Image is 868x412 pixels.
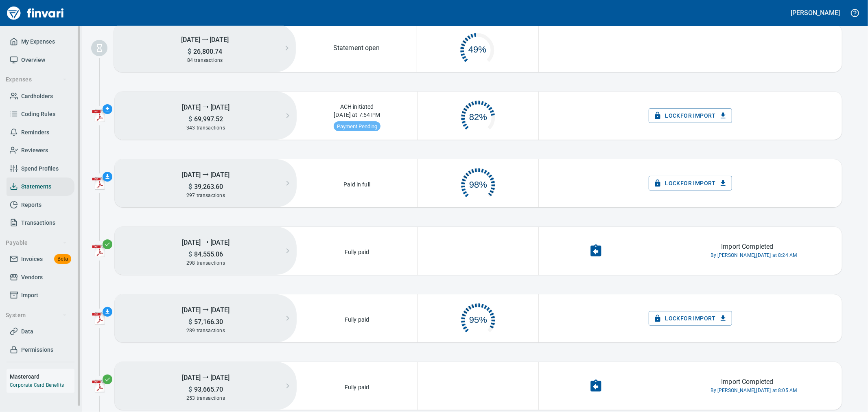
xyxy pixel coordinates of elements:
[342,313,372,324] p: Fully paid
[115,294,297,342] button: [DATE] ⭢ [DATE]$57,166.30289 transactions
[186,328,225,333] span: 289 transactions
[21,345,53,355] span: Permissions
[21,290,38,300] span: Import
[188,386,192,393] span: $
[7,105,74,123] a: Coding Rules
[7,286,74,305] a: Import
[7,87,74,105] a: Cardholders
[21,272,43,283] span: Vendors
[342,245,372,256] p: Fully paid
[21,91,53,101] span: Cardholders
[92,312,105,325] img: adobe-pdf-icon.png
[21,200,42,210] span: Reports
[418,160,539,207] button: 98%
[584,239,608,263] button: Undo Import Completion
[186,395,225,401] span: 253 transactions
[6,238,67,248] span: Payable
[115,362,297,410] button: [DATE] ⭢ [DATE]$93,665.70253 transactions
[7,214,74,232] a: Transactions
[21,182,51,192] span: Statements
[7,51,74,69] a: Overview
[2,72,70,87] button: Expenses
[7,178,74,196] a: Statements
[92,379,105,392] img: adobe-pdf-icon.png
[418,295,539,342] button: 95%
[711,252,797,260] span: By [PERSON_NAME], [DATE] at 8:24 AM
[188,183,192,191] span: $
[655,313,726,324] span: Lock for Import
[333,43,380,53] p: Statement open
[10,382,64,388] a: Corporate Card Benefits
[7,322,74,341] a: Data
[417,24,538,72] button: 49%
[7,268,74,287] a: Vendors
[54,254,71,264] span: Beta
[115,227,297,275] button: [DATE] ⭢ [DATE]$84,555.06298 transactions
[192,318,223,326] span: 57,166.30
[711,387,797,395] span: By [PERSON_NAME], [DATE] at 8:05 AM
[115,159,297,207] button: [DATE] ⭢ [DATE]$39,263.60297 transactions
[649,311,732,326] button: Lockfor Import
[192,250,223,258] span: 84,555.06
[7,196,74,214] a: Reports
[114,31,296,47] h5: [DATE] ⭢ [DATE]
[721,242,773,252] p: Import Completed
[2,235,70,250] button: Payable
[21,218,55,228] span: Transactions
[21,37,55,47] span: My Expenses
[186,193,225,198] span: 297 transactions
[115,302,297,318] h5: [DATE] ⭢ [DATE]
[187,57,223,63] span: 84 transactions
[7,33,74,51] a: My Expenses
[655,111,726,121] span: Lock for Import
[10,372,74,381] h6: Mastercard
[338,100,376,111] p: ACH initiated
[7,250,74,268] a: InvoicesBeta
[192,183,223,191] span: 39,263.60
[188,318,192,326] span: $
[92,109,105,122] img: adobe-pdf-icon.png
[92,177,105,190] img: adobe-pdf-icon.png
[342,381,372,391] p: Fully paid
[115,99,297,115] h5: [DATE] ⭢ [DATE]
[115,167,297,182] h5: [DATE] ⭢ [DATE]
[115,369,297,385] h5: [DATE] ⭢ [DATE]
[188,48,191,55] span: $
[584,374,608,398] button: Undo Import Completion
[186,125,225,131] span: 343 transactions
[7,123,74,142] a: Reminders
[2,308,70,323] button: System
[7,160,74,178] a: Spend Profiles
[192,115,223,123] span: 69,997.52
[21,254,43,264] span: Invoices
[188,250,192,258] span: $
[5,3,66,23] img: Finvari
[649,108,732,123] button: Lockfor Import
[649,176,732,191] button: Lockfor Import
[7,141,74,160] a: Reviewers
[188,115,192,123] span: $
[92,244,105,257] img: adobe-pdf-icon.png
[21,55,45,65] span: Overview
[6,310,67,320] span: System
[6,75,67,85] span: Expenses
[331,111,383,121] p: [DATE] at 7:54 PM
[721,377,773,387] p: Import Completed
[186,260,225,266] span: 298 transactions
[115,92,297,140] button: [DATE] ⭢ [DATE]$69,997.52343 transactions
[21,164,59,174] span: Spend Profiles
[791,9,840,17] h5: [PERSON_NAME]
[418,92,539,139] button: 82%
[7,341,74,359] a: Permissions
[21,145,48,156] span: Reviewers
[655,178,726,188] span: Lock for Import
[115,234,297,250] h5: [DATE] ⭢ [DATE]
[334,123,380,129] span: Payment Pending
[341,178,373,188] p: Paid in full
[21,127,49,138] span: Reminders
[114,24,296,72] button: [DATE] ⭢ [DATE]$26,800.7484 transactions
[21,109,55,119] span: Coding Rules
[192,386,223,393] span: 93,665.70
[789,7,842,19] button: [PERSON_NAME]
